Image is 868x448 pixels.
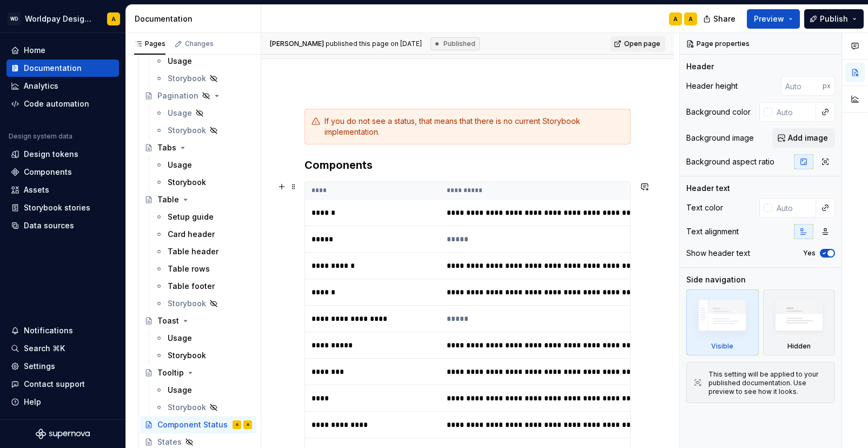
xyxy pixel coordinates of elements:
[150,208,256,226] a: Setup guide
[150,330,256,347] a: Usage
[168,56,192,67] div: Usage
[611,36,665,51] a: Open page
[111,15,116,23] div: A
[24,98,89,109] div: Code automation
[6,375,119,393] button: Contact support
[6,217,119,234] a: Data sources
[6,340,119,357] button: Search ⌘K
[150,295,256,312] a: Storybook
[150,226,256,243] a: Card header
[270,39,422,48] span: published this page on [DATE]
[24,220,74,231] div: Data sources
[820,14,848,24] span: Publish
[134,39,165,48] div: Pages
[168,246,218,257] div: Table header
[6,95,119,113] a: Code automation
[135,14,256,24] div: Documentation
[772,128,835,148] button: Add image
[168,73,206,84] div: Storybook
[150,399,256,416] a: Storybook
[772,102,816,122] input: Auto
[24,185,49,195] div: Assets
[708,370,828,396] div: This setting will be applied to your published documentation. Use preview to see how it looks.
[823,82,831,90] p: px
[157,367,184,378] div: Tooltip
[6,60,119,77] a: Documentation
[24,202,90,213] div: Storybook stories
[6,358,119,375] a: Settings
[787,342,811,351] div: Hidden
[24,81,58,91] div: Analytics
[24,167,72,177] div: Components
[140,87,256,104] a: Pagination
[6,77,119,95] a: Analytics
[157,142,176,153] div: Tabs
[686,107,751,117] div: Background color
[150,243,256,260] a: Table header
[150,156,256,174] a: Usage
[624,39,660,48] span: Open page
[168,160,192,170] div: Usage
[150,174,256,191] a: Storybook
[673,15,678,23] div: A
[686,226,739,237] div: Text alignment
[686,183,730,194] div: Header text
[24,361,55,372] div: Settings
[2,7,123,30] button: WDWorldpay Design SystemA
[36,429,90,439] a: Supernova Logo
[686,289,759,355] div: Visible
[6,199,119,216] a: Storybook stories
[236,419,238,430] div: A
[270,39,324,48] span: [PERSON_NAME]
[140,139,256,156] a: Tabs
[713,14,736,24] span: Share
[150,381,256,399] a: Usage
[24,397,41,407] div: Help
[6,42,119,59] a: Home
[688,15,693,23] div: A
[24,379,85,390] div: Contact support
[247,419,249,430] div: A
[6,146,119,163] a: Design tokens
[304,157,631,173] h3: Components
[150,70,256,87] a: Storybook
[168,333,192,344] div: Usage
[24,45,45,56] div: Home
[686,133,754,143] div: Background image
[140,364,256,381] a: Tooltip
[150,52,256,70] a: Usage
[772,198,816,218] input: Auto
[324,116,624,137] div: If you do not see a status, that means that there is no current Storybook implementation.
[711,342,733,351] div: Visible
[25,14,94,24] div: Worldpay Design System
[804,9,864,29] button: Publish
[185,39,214,48] div: Changes
[140,312,256,330] a: Toast
[803,249,816,258] label: Yes
[168,229,215,240] div: Card header
[686,274,746,285] div: Side navigation
[781,76,823,96] input: Auto
[168,281,215,292] div: Table footer
[140,416,256,433] a: Component StatusAA
[6,163,119,181] a: Components
[168,402,206,413] div: Storybook
[686,248,750,259] div: Show header text
[168,298,206,309] div: Storybook
[157,419,228,430] div: Component Status
[150,104,256,122] a: Usage
[168,125,206,136] div: Storybook
[168,108,192,118] div: Usage
[157,437,182,447] div: States
[698,9,743,29] button: Share
[168,177,206,188] div: Storybook
[140,191,256,208] a: Table
[686,156,774,167] div: Background aspect ratio
[157,90,198,101] div: Pagination
[747,9,800,29] button: Preview
[150,278,256,295] a: Table footer
[150,347,256,364] a: Storybook
[150,122,256,139] a: Storybook
[686,81,738,91] div: Header height
[157,315,179,326] div: Toast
